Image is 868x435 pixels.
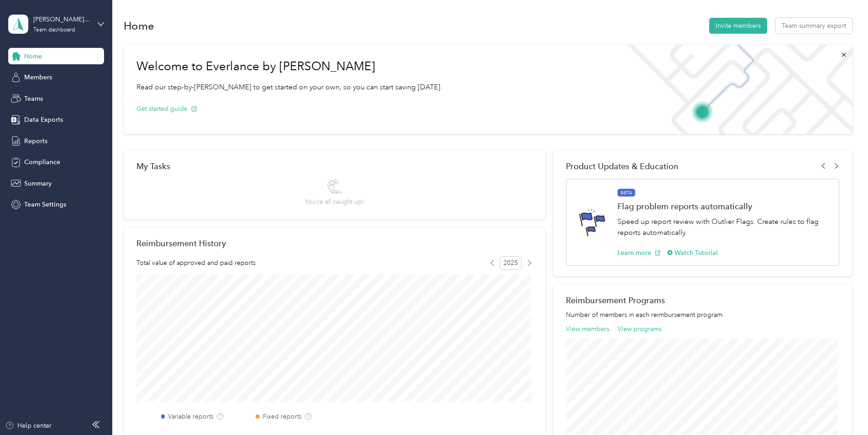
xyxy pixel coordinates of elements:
span: BETA [617,189,635,197]
span: Home [24,52,42,61]
h2: Reimbursement History [136,238,226,248]
button: View members [566,324,609,334]
button: Team summary export [775,18,852,34]
label: Fixed reports [263,412,302,421]
span: Members [24,72,52,82]
h2: Reimbursement Programs [566,295,839,305]
span: Total value of approved and paid reports [136,258,256,268]
h1: Flag problem reports automatically [617,202,829,211]
span: Data Exports [24,115,63,124]
span: Teams [24,94,43,104]
label: Variable reports [168,412,214,421]
div: [PERSON_NAME][EMAIL_ADDRESS][PERSON_NAME][DOMAIN_NAME] [33,15,90,24]
p: Number of members in each reimbursement program. [566,310,839,320]
button: Invite members [709,18,767,34]
span: Summary [24,179,52,188]
span: Compliance [24,157,60,167]
span: Product Updates & Education [566,161,679,171]
button: Watch Tutorial [667,248,718,258]
span: You’re all caught up! [305,197,364,207]
span: 2025 [500,256,522,270]
p: Read our step-by-[PERSON_NAME] to get started on your own, so you can start saving [DATE]. [136,82,442,93]
button: Get started guide [136,104,197,114]
iframe: Everlance-gr Chat Button Frame [817,384,868,435]
button: Learn more [617,248,661,258]
img: Welcome to everlance [618,45,852,134]
span: Team Settings [24,200,66,209]
h1: Home [124,21,154,31]
h1: Welcome to Everlance by [PERSON_NAME] [136,59,442,74]
button: Help center [5,421,52,430]
button: View programs [617,324,662,334]
p: Speed up report review with Outlier Flags. Create rules to flag reports automatically. [617,216,829,238]
div: Team dashboard [33,27,75,33]
span: Reports [24,136,47,146]
div: My Tasks [136,161,533,171]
